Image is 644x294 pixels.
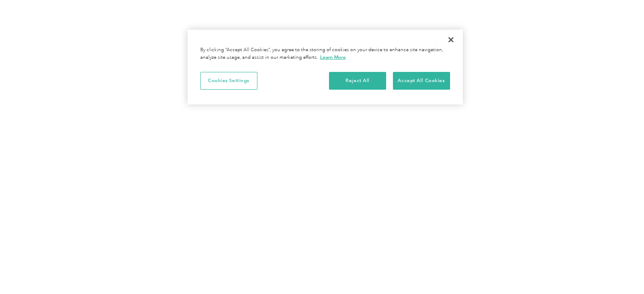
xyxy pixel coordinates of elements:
[188,30,463,104] div: Cookie banner
[200,72,257,90] button: Cookies Settings
[320,54,346,60] a: More information about your privacy, opens in a new tab
[393,72,450,90] button: Accept All Cookies
[329,72,386,90] button: Reject All
[442,30,460,49] button: Close
[200,47,450,61] div: By clicking “Accept All Cookies”, you agree to the storing of cookies on your device to enhance s...
[188,30,463,104] div: Privacy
